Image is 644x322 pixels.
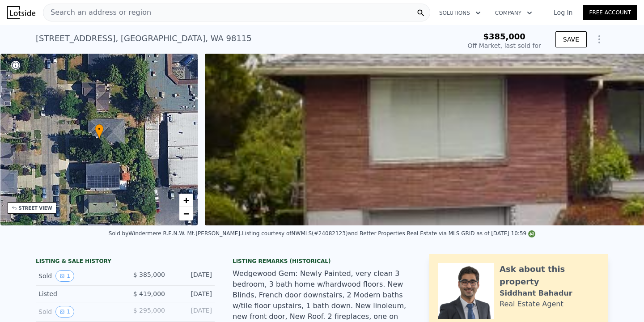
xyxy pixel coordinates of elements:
div: Listed [38,289,118,298]
div: LISTING & SALE HISTORY [36,258,215,267]
button: Solutions [432,5,488,21]
img: Lotside [7,6,35,19]
a: Zoom out [179,207,193,220]
span: Search an address or region [43,7,151,18]
div: Real Estate Agent [500,299,563,309]
a: Zoom in [179,194,193,207]
div: [STREET_ADDRESS] , [GEOGRAPHIC_DATA] , WA 98115 [36,32,252,45]
div: • [95,124,104,140]
img: NWMLS Logo [528,230,535,237]
div: Off Market, last sold for [468,41,541,50]
span: $ 419,000 [133,290,165,297]
span: $ 385,000 [133,271,165,278]
div: Sold [38,270,118,282]
div: Sold [38,306,118,318]
div: Siddhant Bahadur [500,288,572,299]
span: • [95,125,104,133]
div: STREET VIEW [19,205,52,212]
div: Listing courtesy of NWMLS (#24082123) and Better Properties Real Estate via MLS GRID as of [DATE]... [242,230,535,237]
div: [DATE] [172,270,212,282]
button: View historical data [55,306,74,318]
button: Company [488,5,539,21]
span: − [183,208,189,219]
span: + [183,195,189,206]
button: Show Options [590,30,608,48]
a: Free Account [583,5,637,20]
button: SAVE [555,31,587,47]
button: View historical data [55,270,74,282]
div: Ask about this property [500,263,599,288]
a: Log In [543,8,583,17]
span: $385,000 [483,32,525,41]
div: Sold by Windermere R.E.N.W. Mt.[PERSON_NAME] . [109,230,242,237]
div: Listing Remarks (Historical) [233,258,411,265]
div: [DATE] [172,306,212,318]
div: [DATE] [172,289,212,298]
span: $ 295,000 [133,307,165,314]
